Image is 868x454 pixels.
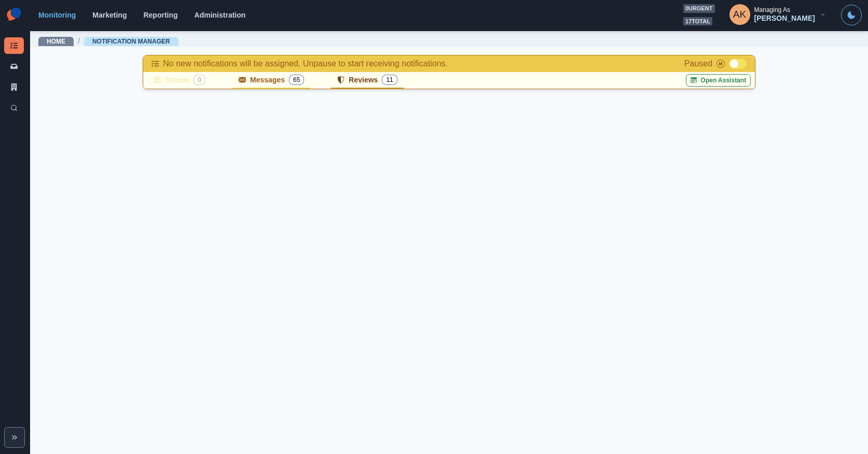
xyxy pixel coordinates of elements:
[4,37,24,54] a: Notification Manager
[4,427,25,448] button: Expand
[686,74,751,87] button: Open Assistant
[684,58,712,70] p: Paused
[38,36,178,47] nav: breadcrumb
[4,79,24,95] a: By Client
[331,72,403,89] button: Reviews11
[754,14,815,23] div: [PERSON_NAME]
[92,38,170,45] a: Notification Manager
[4,58,24,75] a: Notification Inbox
[721,4,835,25] button: Managing As[PERSON_NAME]
[382,75,397,85] span: 11
[289,75,304,85] span: 65
[232,72,310,89] button: Messages65
[163,58,448,70] p: No new notifications will be assigned. Unpause to start receiving notifications.
[683,4,715,13] span: 0 urgent
[4,100,24,116] a: Search
[143,11,177,19] a: Reporting
[754,6,790,13] div: Managing As
[194,75,205,85] span: 0
[78,36,80,47] span: /
[92,11,127,19] a: Marketing
[733,2,747,27] div: Alex Kalogeropoulos
[195,11,246,19] a: Administration
[683,17,712,26] span: 17 total
[147,72,212,89] button: Stream0
[38,11,76,19] a: Monitoring
[47,38,65,45] a: Home
[841,5,862,25] button: Toggle Mode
